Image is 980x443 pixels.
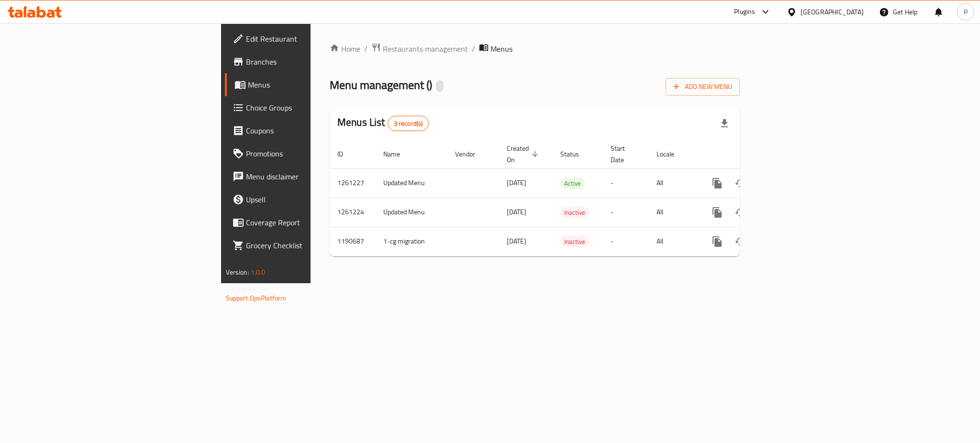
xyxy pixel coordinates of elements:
a: Restaurants management [371,43,468,55]
span: Name [383,148,412,160]
td: All [649,168,698,198]
div: Inactive [560,207,589,218]
span: 3 record(s) [388,119,429,128]
td: All [649,198,698,227]
td: - [603,168,649,198]
li: / [472,43,475,55]
a: Promotions [225,142,385,165]
span: Get support on: [226,282,270,295]
button: more [706,230,729,253]
a: Upsell [225,188,385,211]
td: All [649,227,698,256]
span: Locale [657,148,687,160]
span: Branches [246,56,377,67]
span: Coverage Report [246,217,377,228]
span: Grocery Checklist [246,240,377,251]
div: Export file [713,112,736,135]
span: Active [560,178,585,189]
td: - [603,227,649,256]
span: [DATE] [507,177,526,189]
span: Restaurants management [383,43,468,55]
div: Plugins [734,6,755,18]
span: [DATE] [507,206,526,218]
button: Change Status [729,172,752,195]
span: Menus [248,79,377,90]
span: Vendor [455,148,488,160]
a: Menus [225,73,385,96]
span: Edit Restaurant [246,33,377,44]
span: ID [337,148,356,160]
span: Inactive [560,207,589,218]
span: Choice Groups [246,102,377,113]
span: [DATE] [507,235,526,247]
a: Edit Restaurant [225,27,385,50]
td: Updated Menu [376,198,447,227]
a: Menu disclaimer [225,165,385,188]
div: [GEOGRAPHIC_DATA] [801,7,864,17]
a: Coupons [225,119,385,142]
a: Coverage Report [225,211,385,234]
h2: Menus List [337,115,429,131]
div: Total records count [388,116,429,131]
span: Menu disclaimer [246,171,377,182]
a: Branches [225,50,385,73]
table: enhanced table [330,140,805,256]
span: P [964,7,968,17]
button: more [706,172,729,195]
span: 1.0.0 [251,266,266,278]
button: more [706,201,729,224]
a: Choice Groups [225,96,385,119]
button: Change Status [729,201,752,224]
button: Change Status [729,230,752,253]
span: Upsell [246,194,377,205]
td: - [603,198,649,227]
th: Actions [698,140,805,169]
span: Inactive [560,236,589,247]
td: Updated Menu [376,168,447,198]
span: Add New Menu [673,81,732,93]
span: Created On [507,143,541,166]
span: Status [560,148,591,160]
span: Version: [226,266,249,278]
span: Start Date [611,143,637,166]
button: Add New Menu [666,78,740,96]
nav: breadcrumb [330,43,740,55]
span: Menus [490,43,512,55]
a: Grocery Checklist [225,234,385,257]
td: 1-cg migration [376,227,447,256]
a: Support.OpsPlatform [226,292,287,304]
span: Coupons [246,125,377,136]
span: Promotions [246,148,377,159]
